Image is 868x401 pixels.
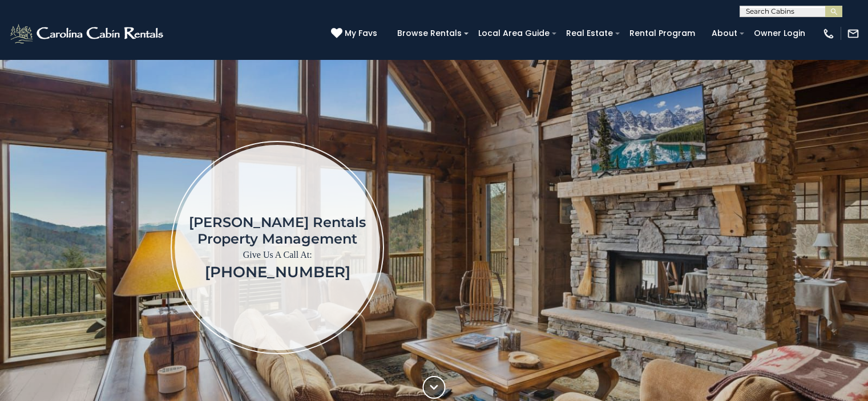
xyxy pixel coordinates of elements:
[847,27,859,40] img: mail-regular-white.png
[706,25,743,42] a: About
[624,25,701,42] a: Rental Program
[391,25,467,42] a: Browse Rentals
[205,263,350,281] a: [PHONE_NUMBER]
[560,25,619,42] a: Real Estate
[473,25,555,42] a: Local Area Guide
[189,247,366,263] p: Give Us A Call At:
[345,27,377,39] span: My Favs
[822,27,835,40] img: phone-regular-white.png
[189,214,366,247] h1: [PERSON_NAME] Rentals Property Management
[748,25,811,42] a: Owner Login
[538,94,851,401] iframe: New Contact Form
[9,22,167,45] img: White-1-2.png
[331,27,380,40] a: My Favs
